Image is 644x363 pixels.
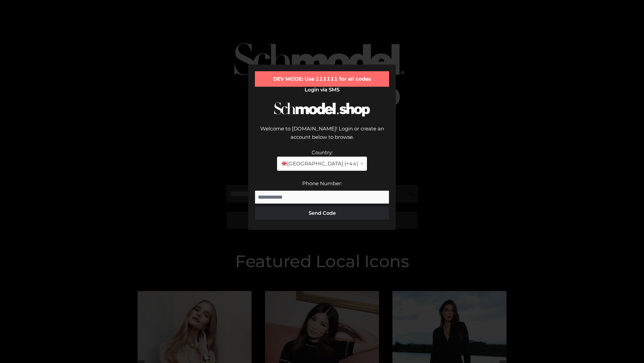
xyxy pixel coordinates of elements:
div: Welcome to [DOMAIN_NAME]! Login or create an account below to browse. [255,124,389,148]
label: Phone Number: [302,180,342,187]
label: Country: [312,149,333,156]
div: DEV MODE: Use 111111 for all codes [255,71,389,87]
h2: Login via SMS [255,87,389,93]
button: Send Code [255,206,389,220]
img: 🇬🇧 [282,161,287,166]
img: Schmodel Logo [272,96,372,123]
span: [GEOGRAPHIC_DATA] (+44) [281,159,358,168]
